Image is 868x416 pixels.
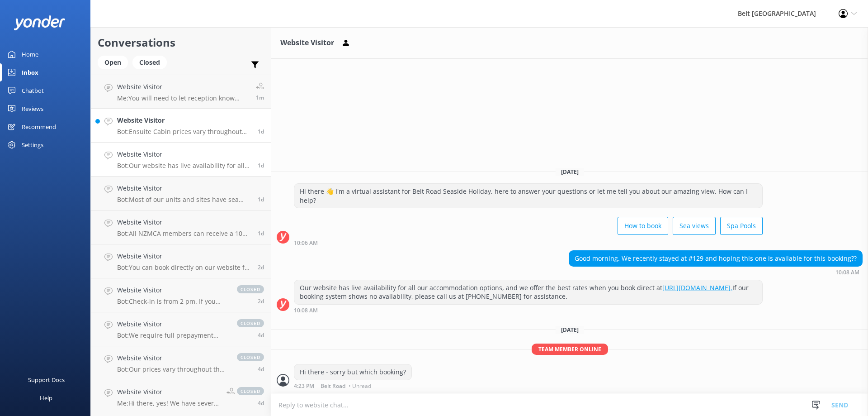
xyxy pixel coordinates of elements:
[117,230,251,238] p: Bot: All NZMCA members can receive a 10% discount when booking 3 or more nights. Please contact u...
[98,34,264,51] h2: Conversations
[117,183,251,193] h4: Website Visitor
[258,230,264,237] span: Oct 09 2025 08:50pm (UTC +13:00) Pacific/Auckland
[98,57,132,67] a: Open
[91,75,271,109] a: Website VisitorMe:You will need to let reception know during office hours so we can tell you the ...
[294,383,412,389] div: Oct 11 2025 04:23pm (UTC +13:00) Pacific/Auckland
[91,177,271,210] a: Website VisitorBot:Most of our units and sites have sea views, offering the best views in town wi...
[294,364,411,380] div: Hi there - sorry but which booking?
[349,383,371,389] span: • Unread
[91,346,271,380] a: Website VisitorBot:Our prices vary throughout the year, so it’s best to check online for the date...
[117,331,228,339] p: Bot: We require full prepayment when booking online. However, we can work with you for alternativ...
[556,326,584,334] span: [DATE]
[22,100,43,118] div: Reviews
[258,399,264,407] span: Oct 07 2025 11:29am (UTC +13:00) Pacific/Auckland
[117,263,251,272] p: Bot: You can book directly on our website for the best rates at [URL][DOMAIN_NAME]. If you encoun...
[294,280,762,304] div: Our website has live availability for all our accommodation options, and we offer the best rates ...
[117,196,251,204] p: Bot: Most of our units and sites have sea views, offering the best views in town with amazing sun...
[22,81,44,100] div: Chatbot
[117,115,251,125] h4: Website Visitor
[91,143,271,177] a: Website VisitorBot:Our website has live availability for all our accommodation options, and we of...
[294,308,318,313] strong: 10:08 AM
[237,285,264,293] span: closed
[28,371,65,389] div: Support Docs
[835,270,859,275] strong: 10:08 AM
[662,283,732,292] a: [URL][DOMAIN_NAME].
[532,344,608,355] span: Team member online
[117,297,228,306] p: Bot: Check-in is from 2 pm. If you would like to check in earlier than 2 pm, please give our frie...
[91,312,271,346] a: Website VisitorBot:We require full prepayment when booking online. However, we can work with you ...
[22,45,38,63] div: Home
[258,196,264,203] span: Oct 10 2025 07:19am (UTC +13:00) Pacific/Auckland
[22,118,56,136] div: Recommend
[569,251,862,266] div: Good morning. We recently stayed at #129 and hoping this one is available for this booking??
[132,56,167,69] div: Closed
[22,63,38,81] div: Inbox
[258,365,264,373] span: Oct 07 2025 01:52pm (UTC +13:00) Pacific/Auckland
[117,94,249,102] p: Me: You will need to let reception know during office hours so we can tell you the code for the l...
[98,56,128,69] div: Open
[117,399,220,407] p: Me: Hi there, yes! We have several options available for those dates.
[132,57,171,67] a: Closed
[91,278,271,312] a: Website VisitorBot:Check-in is from 2 pm. If you would like to check in earlier than 2 pm, please...
[720,217,763,235] button: Spa Pools
[117,251,251,261] h4: Website Visitor
[569,269,863,275] div: Oct 10 2025 10:08am (UTC +13:00) Pacific/Auckland
[117,365,228,373] p: Bot: Our prices vary throughout the year, so it’s best to check online for the date you want to b...
[258,128,264,135] span: Oct 10 2025 10:08am (UTC +13:00) Pacific/Auckland
[256,94,264,101] span: Oct 11 2025 04:22pm (UTC +13:00) Pacific/Auckland
[117,387,220,397] h4: Website Visitor
[618,217,668,235] button: How to book
[673,217,716,235] button: Sea views
[117,353,228,363] h4: Website Visitor
[237,353,264,361] span: closed
[556,168,584,176] span: [DATE]
[117,128,251,136] p: Bot: Ensuite Cabin prices vary throughout the year. It's best to check online for the date you wa...
[258,263,264,271] span: Oct 09 2025 03:42pm (UTC +13:00) Pacific/Auckland
[294,307,763,313] div: Oct 10 2025 10:08am (UTC +13:00) Pacific/Auckland
[258,297,264,305] span: Oct 09 2025 10:26am (UTC +13:00) Pacific/Auckland
[91,109,271,143] a: Website VisitorBot:Ensuite Cabin prices vary throughout the year. It's best to check online for t...
[117,319,228,329] h4: Website Visitor
[117,149,251,159] h4: Website Visitor
[14,15,66,30] img: yonder-white-logo.png
[40,389,52,407] div: Help
[117,217,251,227] h4: Website Visitor
[117,285,228,295] h4: Website Visitor
[294,383,314,389] strong: 4:23 PM
[22,136,43,154] div: Settings
[117,162,251,170] p: Bot: Our website has live availability for all our accommodation options, and we offer the best r...
[91,210,271,244] a: Website VisitorBot:All NZMCA members can receive a 10% discount when booking 3 or more nights. Pl...
[258,162,264,169] span: Oct 10 2025 10:08am (UTC +13:00) Pacific/Auckland
[91,244,271,278] a: Website VisitorBot:You can book directly on our website for the best rates at [URL][DOMAIN_NAME]....
[258,331,264,339] span: Oct 07 2025 03:41pm (UTC +13:00) Pacific/Auckland
[321,383,345,389] span: Belt Road
[294,240,318,246] strong: 10:06 AM
[237,319,264,327] span: closed
[237,387,264,395] span: closed
[117,82,249,92] h4: Website Visitor
[91,380,271,414] a: Website VisitorMe:Hi there, yes! We have several options available for those dates.closed4d
[294,184,762,208] div: Hi there 👋 I'm a virtual assistant for Belt Road Seaside Holiday, here to answer your questions o...
[294,239,763,246] div: Oct 10 2025 10:06am (UTC +13:00) Pacific/Auckland
[280,37,334,49] h3: Website Visitor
